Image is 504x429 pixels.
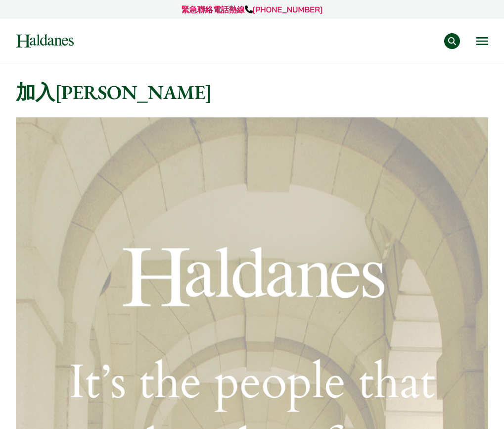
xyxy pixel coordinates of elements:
[182,4,323,14] a: 緊急聯絡電話熱線[PHONE_NUMBER]
[444,33,460,49] button: Search
[16,80,488,104] h1: 加入[PERSON_NAME]
[16,34,74,48] img: Logo of Haldanes
[476,37,488,45] button: Open menu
